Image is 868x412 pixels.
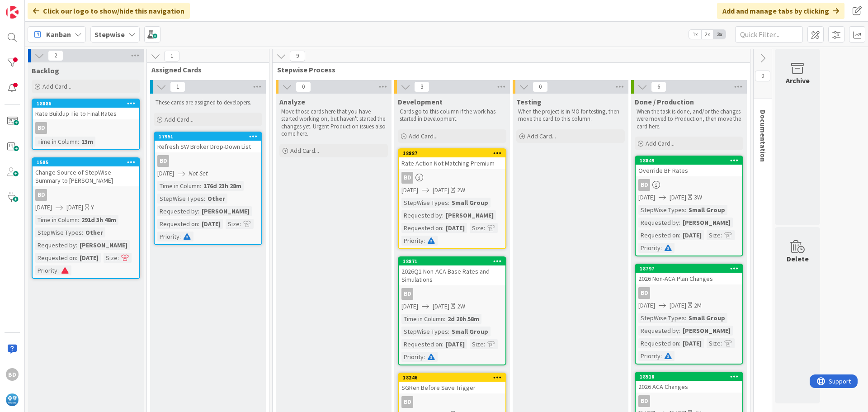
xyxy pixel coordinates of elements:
[94,30,125,39] b: Stepwise
[680,230,704,240] div: [DATE]
[399,382,505,393] div: SGRen Before Save Trigger
[79,137,95,147] div: 13m
[670,301,686,310] span: [DATE]
[401,314,444,324] div: Time in Column
[527,132,556,140] span: Add Card...
[83,227,105,237] div: Other
[33,158,139,186] div: 1585Change Source of StepWise Summary to [PERSON_NAME]
[679,338,680,348] span: :
[409,132,438,140] span: Add Card...
[636,273,742,284] div: 2026 Non-ACA Plan Changes
[290,51,305,62] span: 9
[638,179,650,191] div: BD
[414,81,429,92] span: 3
[442,339,443,349] span: :
[155,133,261,141] div: 17951
[157,169,174,178] span: [DATE]
[403,374,505,381] div: 18246
[640,265,742,272] div: 18797
[399,149,505,157] div: 18887
[660,243,662,253] span: :
[443,339,467,349] div: [DATE]
[403,150,505,156] div: 18887
[189,169,208,177] i: Not Set
[155,133,261,152] div: 17951Refresh SW Broker Drop-Down List
[685,205,686,215] span: :
[640,157,742,164] div: 18849
[290,147,319,155] span: Add Card...
[35,215,78,225] div: Time in Column
[157,219,198,229] div: Requested on
[636,179,742,191] div: BD
[165,115,193,123] span: Add Card...
[638,351,660,361] div: Priority
[91,203,94,212] div: Y
[400,108,505,123] p: Cards go to this column if the work has started in Development.
[518,108,623,123] p: When the project is in MO for testing, then move the card to this column.
[444,314,445,324] span: :
[638,338,679,348] div: Requested on
[457,302,465,311] div: 2W
[199,206,252,216] div: [PERSON_NAME]
[457,185,465,195] div: 2W
[680,326,733,336] div: [PERSON_NAME]
[424,352,425,362] span: :
[399,257,505,265] div: 18871
[721,230,722,240] span: :
[717,3,844,19] div: Add and manage tabs by clicking
[636,165,742,176] div: Override BF Rates
[155,155,261,167] div: BD
[401,223,442,233] div: Requested on
[470,223,484,233] div: Size
[205,194,227,204] div: Other
[156,99,260,106] p: These cards are assigned to developers.
[651,81,666,92] span: 6
[680,338,704,348] div: [DATE]
[638,230,679,240] div: Requested on
[33,166,139,186] div: Change Source of StepWise Summary to [PERSON_NAME]
[398,97,443,106] span: Development
[77,240,130,250] div: [PERSON_NAME]
[638,301,655,310] span: [DATE]
[35,227,82,237] div: StepWise Types
[79,215,118,225] div: 291d 3h 48m
[201,181,244,191] div: 176d 23h 28m
[401,185,418,195] span: [DATE]
[638,218,679,227] div: Requested by
[533,81,548,92] span: 0
[399,396,505,408] div: BD
[638,205,685,215] div: StepWise Types
[35,265,57,275] div: Priority
[401,352,424,362] div: Priority
[433,185,449,195] span: [DATE]
[157,155,169,167] div: BD
[37,100,139,107] div: 18886
[484,339,485,349] span: :
[35,122,47,134] div: BD
[399,257,505,285] div: 188712026Q1 Non-ACA Base Rates and Simulations
[6,6,19,19] img: Visit kanbanzone.com
[635,156,743,256] a: 18849Override BF RatesBD[DATE][DATE]3WStepWise Types:Small GroupRequested by:[PERSON_NAME]Request...
[32,99,140,150] a: 18886Rate Buildup Tie to Final RatesBDTime in Column:13m
[442,210,443,220] span: :
[443,210,496,220] div: [PERSON_NAME]
[636,287,742,299] div: BD
[636,265,742,273] div: 18797
[33,108,139,119] div: Rate Buildup Tie to Final Rates
[399,374,505,393] div: 18246SGRen Before Save Trigger
[35,203,52,212] span: [DATE]
[277,65,739,74] span: Stepwise Process
[640,374,742,380] div: 18518
[442,223,443,233] span: :
[32,66,59,75] span: Backlog
[636,156,742,165] div: 18849
[660,351,662,361] span: :
[636,265,742,284] div: 187972026 Non-ACA Plan Changes
[635,97,694,106] span: Done / Production
[159,133,261,140] div: 17951
[199,219,223,229] div: [DATE]
[401,210,442,220] div: Requested by
[204,194,205,204] span: :
[77,253,101,263] div: [DATE]
[46,29,71,40] span: Kanban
